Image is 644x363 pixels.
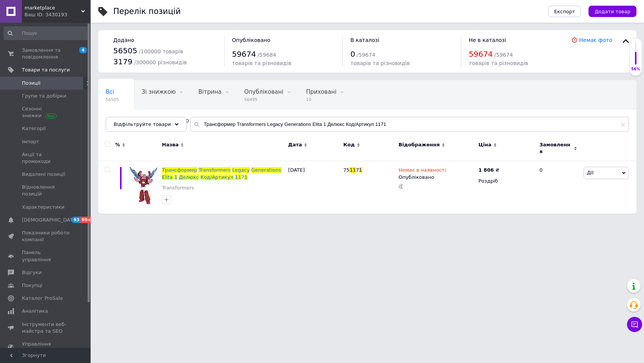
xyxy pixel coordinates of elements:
span: Додати товар [595,9,630,14]
span: 1 [235,174,238,180]
span: Дії [587,170,593,175]
a: Transformers [162,185,194,191]
span: Зі знижкою [142,88,176,95]
div: 56% [630,67,642,72]
div: Опубліковано [399,174,475,181]
span: Позиції [22,80,40,87]
span: 1 [174,174,177,180]
span: Характеристики [22,204,65,211]
span: Дата [288,141,302,148]
input: Пошук [4,26,89,40]
span: 56495 [244,97,283,102]
span: 56505 [106,97,119,102]
span: Назва [162,141,179,148]
div: [DATE] [286,161,341,214]
span: Акції та промокоди [22,151,70,165]
span: Ціна [479,141,491,148]
span: Немає в наявності [399,167,446,175]
span: 1 [350,167,353,173]
span: 1 [359,167,362,173]
span: Відфільтруйте товари [114,121,171,127]
span: Аналітика [22,308,48,315]
span: Код [344,141,355,148]
input: Пошук по назві позиції, артикулу і пошуковим запитам [190,117,629,132]
div: Ваш ID: 3430193 [25,11,91,18]
div: 0 [535,161,582,214]
span: Імпорт [22,138,39,145]
span: 1 [353,167,356,173]
span: 56505 [113,46,137,55]
span: / 100000 товарів [139,48,183,54]
span: Трансформер [162,167,197,173]
span: Замовлення [539,141,572,155]
span: % [115,141,120,148]
span: Замовлення та повідомлення [22,47,70,60]
span: / 59674 [357,52,375,58]
span: Відновлення позицій [22,184,70,197]
div: Перелік позицій [113,8,181,16]
span: Видалені позиції [22,171,65,178]
button: Чат з покупцем [627,317,642,332]
span: Групи та добірки [22,93,66,99]
span: Панель управління [22,249,70,263]
button: Експорт [548,6,581,17]
b: 1 806 [479,167,494,173]
span: Не в каталозі [469,37,506,43]
a: ТрансформерTransformersLegacyGenerationsElita1ДелюксКод/Артикул1171 [162,167,281,180]
button: Додати товар [589,6,636,17]
span: 10 [306,97,337,102]
span: Опубліковані [244,88,283,95]
span: marketplace [25,5,81,11]
span: В каталозі [350,37,379,43]
span: Сезонні знижки [22,105,70,119]
span: товарів та різновидів [469,60,528,66]
span: Приховані [306,88,337,95]
span: Управління сайтом [22,341,70,354]
span: 0 [350,50,355,59]
span: товарів та різновидів [232,60,291,66]
span: Каталог ProSale [22,295,63,302]
span: Делюкс [179,174,199,180]
img: Трансформер Transformers Legacy Generations Elita 1 Делюкс Код/Артикул 1171 [129,167,157,204]
span: Інструменти веб-майстра та SEO [22,321,70,335]
span: 1 [244,174,247,180]
span: Категорії [22,125,46,132]
span: Generations [251,167,281,173]
span: Опубліковано [232,37,271,43]
span: Товари та послуги [22,67,70,73]
span: Покупці [22,282,42,289]
span: Вітрина [198,88,221,95]
span: Відображення [399,141,440,148]
span: Код/Артикул [200,174,234,180]
span: Transformers [199,167,231,173]
span: 75 [344,167,350,173]
span: 3179 [113,57,132,66]
span: Показники роботи компанії [22,230,70,243]
span: 99+ [80,217,93,223]
div: ₴ [479,167,499,174]
div: Роздріб [479,178,533,185]
span: 93 [72,217,80,223]
span: Legacy [232,167,250,173]
span: Відгуки [22,269,42,276]
span: 1 [238,174,241,180]
a: Немає фото [579,37,612,43]
span: 59674 [469,50,493,59]
span: / 59674 [495,52,513,58]
span: 7 [241,174,244,180]
span: 59674 [232,50,256,59]
span: Додано [113,37,134,43]
span: 7 [356,167,359,173]
span: 4 [79,47,87,53]
span: Всі [106,88,114,95]
span: / 300000 різновидів [134,59,187,65]
span: Експорт [554,9,575,14]
span: Пошукові запити не додано [106,117,189,124]
span: Elita [162,174,173,180]
span: [DEMOGRAPHIC_DATA] [22,217,78,223]
span: / 59684 [257,52,276,58]
span: товарів та різновидів [350,60,410,66]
